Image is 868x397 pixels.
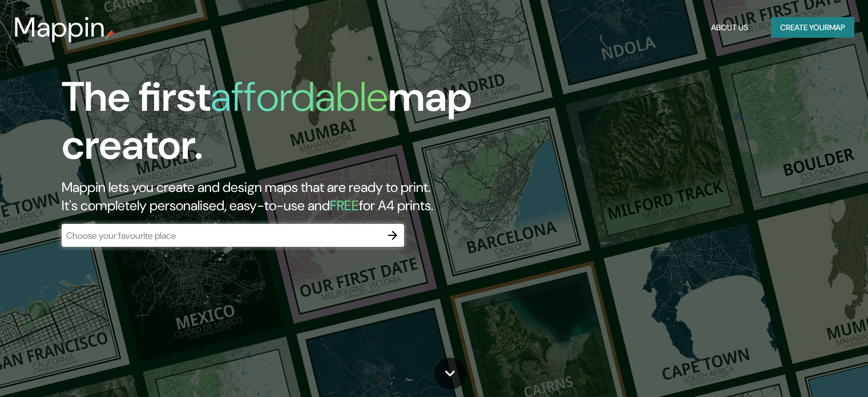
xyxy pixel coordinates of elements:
input: Choose your favourite place [62,229,381,242]
button: Create yourmap [771,17,854,38]
h3: Mappin [14,11,106,43]
button: About Us [706,17,753,38]
h5: FREE [330,197,359,214]
h1: The first map creator. [62,73,496,178]
h1: affordable [211,70,388,123]
h2: Mappin lets you create and design maps that are ready to print. It's completely personalised, eas... [62,178,496,215]
img: mappin-pin [106,30,115,39]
